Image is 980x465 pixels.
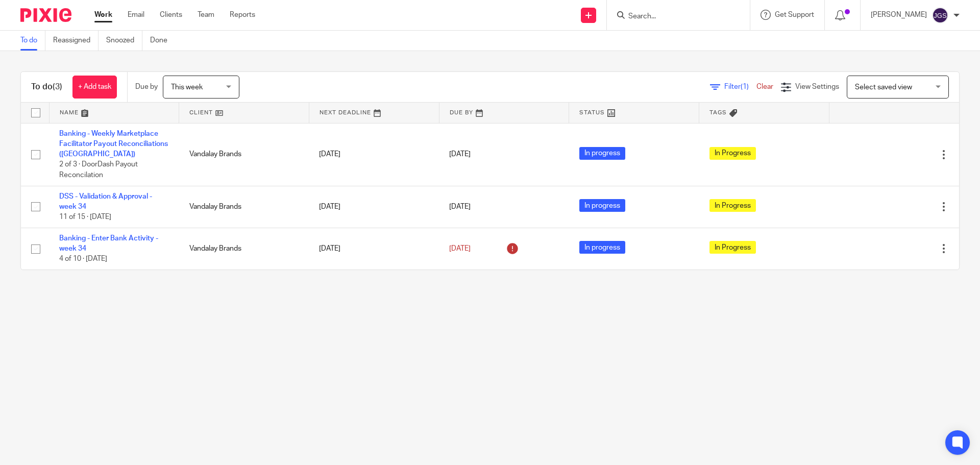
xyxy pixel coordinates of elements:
[150,31,175,51] a: Done
[72,76,117,99] a: + Add task
[855,84,912,91] span: Select saved view
[309,123,439,186] td: [DATE]
[709,147,756,160] span: In Progress
[230,10,255,20] a: Reports
[59,193,152,210] a: DSS - Validation & Approval - week 34
[795,83,839,90] span: View Settings
[179,228,309,270] td: Vandalay Brands
[20,8,71,22] img: Pixie
[94,10,112,20] a: Work
[932,7,948,23] img: svg%3E
[709,199,756,212] span: In Progress
[627,12,719,21] input: Search
[449,245,471,252] span: [DATE]
[709,241,756,254] span: In Progress
[741,83,749,90] span: (1)
[20,31,45,51] a: To do
[128,10,144,20] a: Email
[775,11,814,18] span: Get Support
[171,84,203,91] span: This week
[871,10,927,20] p: [PERSON_NAME]
[179,186,309,228] td: Vandalay Brands
[59,235,158,252] a: Banking - Enter Bank Activity - week 34
[309,186,439,228] td: [DATE]
[59,130,168,158] a: Banking - Weekly Marketplace Facilitator Payout Reconciliations ([GEOGRAPHIC_DATA])
[53,83,62,91] span: (3)
[179,123,309,186] td: Vandalay Brands
[53,31,99,51] a: Reassigned
[579,241,625,254] span: In progress
[579,199,625,212] span: In progress
[160,10,182,20] a: Clients
[135,82,158,92] p: Due by
[579,147,625,160] span: In progress
[59,256,107,263] span: 4 of 10 · [DATE]
[31,82,62,92] h1: To do
[309,228,439,270] td: [DATE]
[59,213,111,221] span: 11 of 15 · [DATE]
[106,31,142,51] a: Snoozed
[709,110,727,115] span: Tags
[198,10,214,20] a: Team
[449,203,471,210] span: [DATE]
[756,83,773,90] a: Clear
[59,161,138,179] span: 2 of 3 · DoorDash Payout Reconcilation
[449,151,471,158] span: [DATE]
[724,83,756,90] span: Filter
